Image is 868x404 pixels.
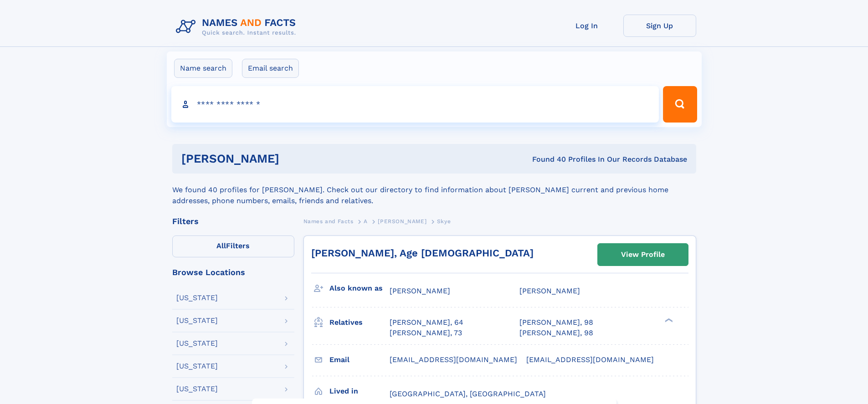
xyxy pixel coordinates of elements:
[181,153,406,164] h1: [PERSON_NAME]
[378,218,426,225] span: [PERSON_NAME]
[174,59,232,78] label: Name search
[406,154,687,164] div: Found 40 Profiles In Our Records Database
[519,328,593,338] a: [PERSON_NAME], 98
[171,86,659,123] input: search input
[172,15,303,39] img: Logo Names and Facts
[176,294,218,302] div: [US_STATE]
[623,15,696,37] a: Sign Up
[663,317,673,323] div: ❯
[176,340,218,347] div: [US_STATE]
[329,281,390,296] h3: Also known as
[550,15,623,37] a: Log In
[519,286,580,295] span: [PERSON_NAME]
[621,244,665,265] div: View Profile
[663,86,697,123] button: Search Button
[172,174,696,206] div: We found 40 profiles for [PERSON_NAME]. Check out our directory to find information about [PERSON...
[216,241,226,250] span: All
[364,215,368,227] a: A
[303,215,354,227] a: Names and Facts
[176,363,218,370] div: [US_STATE]
[311,247,534,259] a: [PERSON_NAME], Age [DEMOGRAPHIC_DATA]
[598,244,688,266] a: View Profile
[329,352,390,368] h3: Email
[390,355,517,364] span: [EMAIL_ADDRESS][DOMAIN_NAME]
[172,268,294,276] div: Browse Locations
[390,286,450,295] span: [PERSON_NAME]
[329,315,390,330] h3: Relatives
[176,385,218,393] div: [US_STATE]
[390,389,546,398] span: [GEOGRAPHIC_DATA], [GEOGRAPHIC_DATA]
[329,384,390,399] h3: Lived in
[526,355,654,364] span: [EMAIL_ADDRESS][DOMAIN_NAME]
[390,328,462,338] a: [PERSON_NAME], 73
[437,218,451,225] span: Skye
[364,218,368,225] span: A
[172,235,294,257] label: Filters
[519,317,593,327] a: [PERSON_NAME], 98
[242,59,299,78] label: Email search
[176,317,218,324] div: [US_STATE]
[390,317,463,327] a: [PERSON_NAME], 64
[378,215,426,227] a: [PERSON_NAME]
[172,217,294,225] div: Filters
